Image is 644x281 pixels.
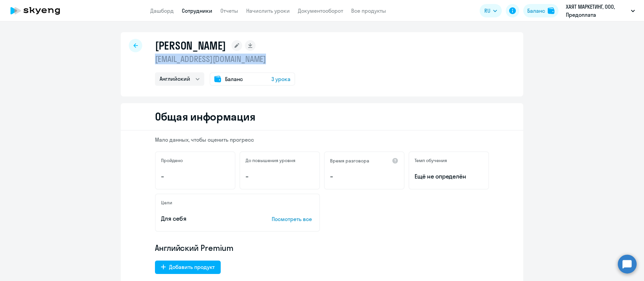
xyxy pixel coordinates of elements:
[527,7,545,15] div: Баланс
[271,75,290,83] span: 3 урока
[161,172,229,181] p: –
[523,4,558,17] button: Балансbalance
[415,172,483,181] span: Ещё не определён
[220,7,238,14] a: Отчеты
[182,7,212,14] a: Сотрудники
[246,7,290,14] a: Начислить уроки
[246,157,296,163] h5: До повышения уровня
[161,200,172,206] h5: Цели
[161,157,183,163] h5: Пройдено
[351,7,386,14] a: Все продукты
[484,7,490,15] span: RU
[562,3,638,19] button: ХАЯТ МАРКЕТИНГ, ООО, Предоплата Софинансирование
[155,54,295,64] p: [EMAIL_ADDRESS][DOMAIN_NAME]
[161,214,251,223] p: Для себя
[272,215,314,223] p: Посмотреть все
[330,158,369,164] h5: Время разговора
[225,75,243,83] span: Баланс
[548,7,554,14] img: balance
[246,172,314,181] p: –
[480,4,502,17] button: RU
[330,172,398,181] p: –
[155,136,489,143] p: Мало данных, чтобы оценить прогресс
[415,157,447,163] h5: Темп обучения
[169,263,215,271] div: Добавить продукт
[150,7,174,14] a: Дашборд
[298,7,343,14] a: Документооборот
[155,39,226,52] h1: [PERSON_NAME]
[566,3,628,19] p: ХАЯТ МАРКЕТИНГ, ООО, Предоплата Софинансирование
[155,110,255,123] h2: Общая информация
[155,261,221,274] button: Добавить продукт
[155,242,233,253] span: Английский Premium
